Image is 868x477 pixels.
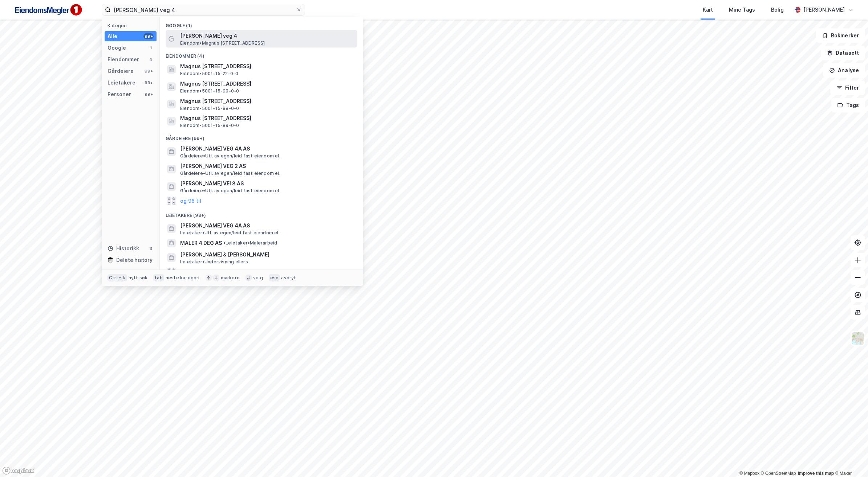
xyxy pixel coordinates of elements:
[180,79,354,88] span: Magnus [STREET_ADDRESS]
[148,57,154,62] div: 4
[832,442,868,477] iframe: Chat Widget
[116,256,153,264] div: Delete history
[180,62,354,71] span: Magnus [STREET_ADDRESS]
[180,162,354,170] span: [PERSON_NAME] VEG 2 AS
[223,240,226,246] span: •
[160,207,363,220] div: Leietakere (99+)
[180,153,280,159] span: Gårdeiere • Utl. av egen/leid fast eiendom el.
[160,130,363,143] div: Gårdeiere (99+)
[180,114,354,123] span: Magnus [STREET_ADDRESS]
[143,33,154,39] div: 99+
[803,5,845,14] div: [PERSON_NAME]
[108,244,139,253] div: Historikk
[148,45,154,51] div: 1
[180,239,222,247] span: MALER 4 DEG AS
[816,28,865,43] button: Bokmerker
[129,275,148,281] div: nytt søk
[180,197,201,205] button: og 96 til
[253,275,263,281] div: velg
[12,2,84,18] img: F4PB6Px+NJ5v8B7XTbfpPpyloAAAAASUVORK5CYII=
[180,268,201,276] button: og 96 til
[180,106,239,111] span: Eiendom • 5001-15-88-0-0
[180,144,354,153] span: [PERSON_NAME] VEG 4A AS
[180,230,280,236] span: Leietaker • Utl. av egen/leid fast eiendom el.
[223,240,277,246] span: Leietaker • Malerarbeid
[108,90,131,99] div: Personer
[832,442,868,477] div: Kontrollprogram for chat
[798,471,834,476] a: Improve this map
[180,250,354,259] span: [PERSON_NAME] & [PERSON_NAME]
[830,81,865,95] button: Filter
[108,32,117,41] div: Alle
[703,5,713,14] div: Kart
[180,123,239,128] span: Eiendom • 5001-15-89-0-0
[180,188,280,194] span: Gårdeiere • Utl. av egen/leid fast eiendom el.
[108,274,127,281] div: Ctrl + k
[153,274,164,281] div: tab
[108,55,139,64] div: Eiendommer
[180,40,265,46] span: Eiendom • Magnus [STREET_ADDRESS]
[2,466,34,475] a: Mapbox homepage
[221,275,240,281] div: markere
[160,17,363,30] div: Google (1)
[108,78,135,87] div: Leietakere
[180,170,280,176] span: Gårdeiere • Utl. av egen/leid fast eiendom el.
[180,88,239,94] span: Eiendom • 5001-15-90-0-0
[143,68,154,74] div: 99+
[823,63,865,78] button: Analyse
[180,71,238,77] span: Eiendom • 5001-15-22-0-0
[180,259,248,265] span: Leietaker • Undervisning ellers
[761,471,796,476] a: OpenStreetMap
[771,5,784,14] div: Bolig
[821,46,865,60] button: Datasett
[148,246,154,251] div: 3
[166,275,200,281] div: neste kategori
[180,179,354,188] span: [PERSON_NAME] VEI 8 AS
[160,48,363,61] div: Eiendommer (4)
[180,32,354,40] span: [PERSON_NAME] veg 4
[739,471,759,476] a: Mapbox
[108,67,134,75] div: Gårdeiere
[831,98,865,112] button: Tags
[269,274,280,281] div: esc
[851,332,865,345] img: Z
[281,275,296,281] div: avbryt
[108,44,126,52] div: Google
[143,80,154,86] div: 99+
[111,4,296,15] input: Søk på adresse, matrikkel, gårdeiere, leietakere eller personer
[729,5,755,14] div: Mine Tags
[108,23,157,28] div: Kategori
[180,221,354,230] span: [PERSON_NAME] VEG 4A AS
[180,97,354,106] span: Magnus [STREET_ADDRESS]
[143,91,154,97] div: 99+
